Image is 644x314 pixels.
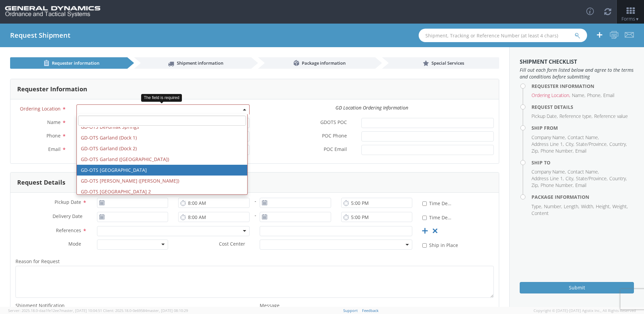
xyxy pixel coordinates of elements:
[77,176,247,186] li: GD-OTS [PERSON_NAME] ([PERSON_NAME])
[594,113,628,120] li: Reference value
[568,168,599,175] li: Contact Name
[15,302,65,309] span: Shipment Notification
[422,213,453,221] label: Time Definite
[68,241,81,247] span: Mode
[324,146,347,154] span: POC Email
[422,243,427,248] input: Ship in Place
[603,92,614,99] li: Email
[422,199,453,207] label: Time Definite
[532,113,558,120] li: Pickup Date
[20,105,61,112] span: Ordering Location
[520,67,634,80] span: Fill out each form listed below and agree to the terms and conditions before submitting
[422,216,427,220] input: Time Definite
[77,186,247,197] li: GD-OTS [GEOGRAPHIC_DATA] 2
[10,57,127,69] a: Requester information
[520,282,634,293] button: Submit
[609,175,627,182] li: Country
[532,160,634,165] h4: Ship To
[134,57,251,69] a: Shipment information
[260,302,280,309] span: Message
[566,141,574,148] li: City
[320,119,347,127] span: GDOTS POC
[362,308,379,313] a: Feedback
[103,308,188,313] span: Client: 2025.18.0-0e69584
[612,203,628,210] li: Weight
[53,213,83,221] span: Delivery Date
[541,148,574,154] li: Phone Number
[258,57,375,69] a: Package information
[568,134,599,141] li: Contact Name
[48,146,61,152] span: Email
[532,141,564,148] li: Address Line 1
[609,141,627,148] li: Country
[77,132,247,143] li: GD-OTS Garland (Dock 1)
[534,308,636,313] span: Copyright © [DATE]-[DATE] Agistix Inc., All Rights Reserved
[532,175,564,182] li: Address Line 1
[422,201,427,206] input: Time Definite
[77,143,247,154] li: GD-OTS Garland (Dock 2)
[532,203,542,210] li: Type
[17,86,87,93] h3: Requester Information
[544,203,562,210] li: Number
[17,179,65,186] h3: Request Details
[47,119,61,125] span: Name
[419,29,587,42] input: Shipment, Tracking or Reference Number (at least 4 chars)
[219,241,245,248] span: Cost Center
[581,203,594,210] li: Width
[532,84,634,89] h4: Requester Information
[532,168,566,175] li: Company Name
[77,165,247,176] li: GD-OTS [GEOGRAPHIC_DATA]
[532,125,634,130] h4: Ship From
[576,141,608,148] li: State/Province
[61,308,102,313] span: master, [DATE] 10:04:51
[532,182,539,189] li: Zip
[177,60,223,66] span: Shipment information
[8,308,102,313] span: Server: 2025.18.0-daa1fe12ee7
[566,175,574,182] li: City
[596,203,611,210] li: Height
[77,122,247,132] li: GD-OTS DeFuniak Springs
[559,113,592,120] li: Reference type
[564,203,579,210] li: Length
[532,134,566,141] li: Company Name
[77,154,247,165] li: GD-OTS Garland ([GEOGRAPHIC_DATA])
[587,92,602,99] li: Phone
[621,15,639,22] span: Forms
[343,308,358,313] a: Support
[5,6,100,18] img: gd-ots-0c3321f2eb4c994f95cb.png
[10,32,70,39] h4: Request Shipment
[635,16,639,22] span: ▼
[541,182,574,189] li: Phone Number
[532,104,634,109] h4: Request Details
[575,148,586,154] li: Email
[576,175,608,182] li: State/Province
[572,92,585,99] li: Name
[46,132,61,139] span: Phone
[575,182,586,189] li: Email
[422,241,459,249] label: Ship in Place
[302,60,346,66] span: Package information
[532,92,570,99] li: Ordering Location
[532,148,539,154] li: Zip
[322,132,347,140] span: POC Phone
[141,94,182,102] div: The field is required
[520,59,634,65] h3: Shipment Checklist
[56,227,81,233] span: References
[431,60,464,66] span: Special Services
[532,210,549,217] li: Content
[335,104,408,111] i: GD Location Ordering Information
[52,60,99,66] span: Requester information
[382,57,499,69] a: Special Services
[532,194,634,199] h4: Package Information
[55,199,81,205] span: Pickup Date
[147,308,188,313] span: master, [DATE] 08:10:29
[15,258,60,264] span: Reason for Request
